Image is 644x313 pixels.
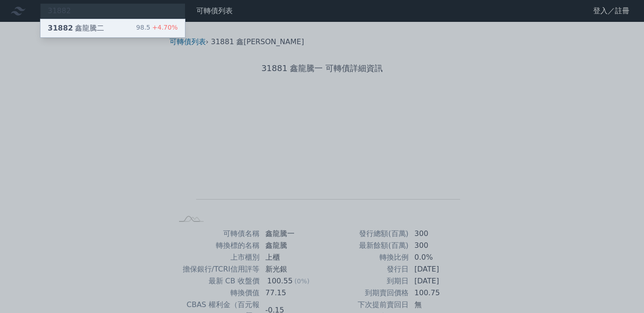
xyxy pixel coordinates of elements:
div: 鑫龍騰二 [48,23,104,34]
div: 98.5 [136,23,178,34]
a: 31882鑫龍騰二 98.5+4.70% [40,19,185,37]
iframe: Chat Widget [599,269,644,313]
span: +4.70% [150,24,178,31]
span: 31882 [48,24,73,32]
div: 聊天小工具 [599,269,644,313]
